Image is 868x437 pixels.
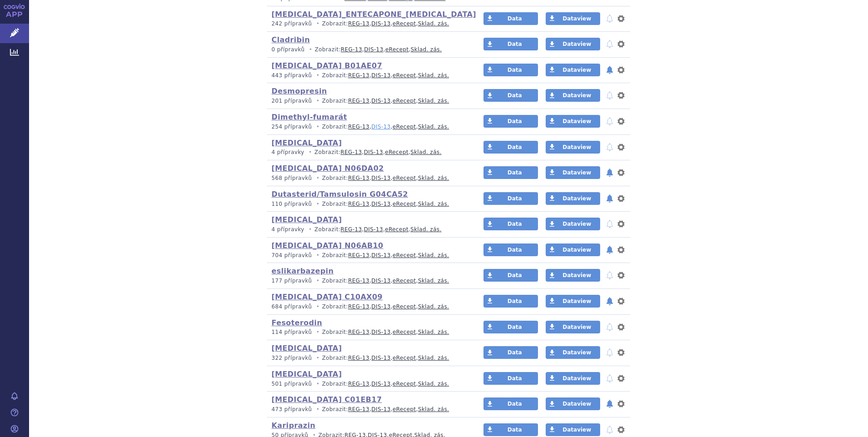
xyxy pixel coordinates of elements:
[271,175,312,181] span: 568 přípravků
[271,381,312,387] span: 501 přípravků
[616,142,626,153] button: nastavení
[385,149,409,155] a: eRecept
[371,381,390,387] a: DIS-13
[271,395,382,404] a: [MEDICAL_DATA] C01EB17
[418,72,449,79] a: Sklad. zás.
[271,354,466,362] p: Zobrazit: , , ,
[271,61,382,70] a: [MEDICAL_DATA] B01AE07
[508,272,522,278] span: Data
[605,116,614,127] button: notifikace
[271,318,322,327] a: Fesoterodin
[371,124,390,130] a: DIS-13
[418,406,449,412] a: Sklad. zás.
[616,424,626,435] button: nastavení
[546,243,600,256] a: Dataview
[605,322,614,333] button: notifikace
[371,252,390,258] a: DIS-13
[616,65,626,75] button: nastavení
[340,149,362,155] a: REG-13
[418,278,449,284] a: Sklad. zás.
[562,349,591,356] span: Dataview
[562,221,591,227] span: Dataview
[562,144,591,150] span: Dataview
[562,272,591,278] span: Dataview
[410,149,442,155] a: Sklad. zás.
[314,406,322,413] i: •
[483,141,538,154] a: Data
[393,201,416,207] a: eRecept
[508,401,522,407] span: Data
[616,167,626,178] button: nastavení
[546,372,600,385] a: Dataview
[371,201,390,207] a: DIS-13
[483,192,538,205] a: Data
[483,115,538,128] a: Data
[364,149,383,155] a: DIS-13
[393,252,416,258] a: eRecept
[546,12,600,25] a: Dataview
[271,241,383,250] a: [MEDICAL_DATA] N06AB10
[271,226,304,233] span: 4 přípravky
[483,321,538,333] a: Data
[271,20,466,28] p: Zobrazit: , , ,
[271,35,310,44] a: Cladribin
[348,98,370,104] a: REG-13
[562,67,591,73] span: Dataview
[314,328,322,336] i: •
[314,277,322,285] i: •
[508,298,522,304] span: Data
[605,244,614,255] button: notifikace
[616,13,626,24] button: nastavení
[271,421,316,430] a: Kariprazin
[562,195,591,202] span: Dataview
[348,303,370,310] a: REG-13
[605,90,614,101] button: notifikace
[271,226,466,233] p: Zobrazit: , , ,
[418,98,449,104] a: Sklad. zás.
[616,270,626,281] button: nastavení
[605,347,614,358] button: notifikace
[616,373,626,384] button: nastavení
[271,267,334,275] a: eslikarbazepin
[616,39,626,50] button: nastavení
[306,226,315,233] i: •
[546,115,600,128] a: Dataview
[508,118,522,124] span: Data
[508,324,522,330] span: Data
[562,92,591,99] span: Dataview
[508,144,522,150] span: Data
[605,193,614,204] button: notifikace
[562,41,591,47] span: Dataview
[271,278,312,284] span: 177 přípravků
[271,164,384,173] a: [MEDICAL_DATA] N06DA02
[483,89,538,102] a: Data
[562,15,591,22] span: Dataview
[271,355,312,361] span: 322 přípravků
[393,381,416,387] a: eRecept
[371,278,390,284] a: DIS-13
[271,252,466,259] p: Zobrazit: , , ,
[546,269,600,282] a: Dataview
[371,98,390,104] a: DIS-13
[271,20,312,27] span: 242 přípravků
[508,67,522,73] span: Data
[393,278,416,284] a: eRecept
[271,277,466,285] p: Zobrazit: , , ,
[371,303,390,310] a: DIS-13
[371,406,390,412] a: DIS-13
[314,354,322,362] i: •
[348,355,370,361] a: REG-13
[271,406,312,412] span: 473 přípravků
[483,397,538,410] a: Data
[418,175,449,181] a: Sklad. zás.
[271,97,466,105] p: Zobrazit: , , ,
[410,226,442,233] a: Sklad. zás.
[483,218,538,230] a: Data
[314,97,322,105] i: •
[271,370,342,378] a: [MEDICAL_DATA]
[371,72,390,79] a: DIS-13
[483,346,538,359] a: Data
[271,174,466,182] p: Zobrazit: , , ,
[393,98,416,104] a: eRecept
[546,295,600,308] a: Dataview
